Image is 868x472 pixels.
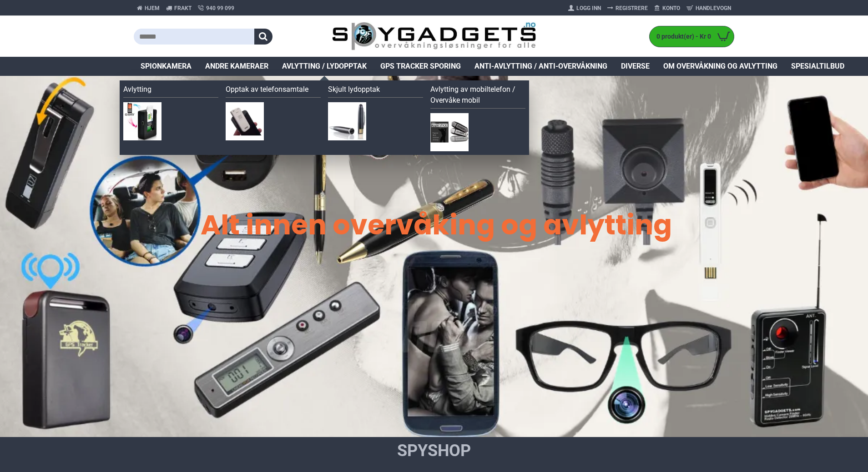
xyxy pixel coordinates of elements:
img: tab_domain_overview_orange.svg [25,57,32,65]
span: Registrere [616,4,648,12]
a: Avlytting [123,84,218,98]
img: Opptak av telefonsamtale [226,102,264,140]
span: Konto [662,4,680,12]
span: Spionkamera [141,61,192,72]
a: GPS Tracker Sporing [373,57,468,76]
img: Avlytting [123,102,161,140]
span: 940 99 099 [206,4,234,12]
img: logo_orange.svg [15,15,22,22]
a: Diverse [614,57,656,76]
div: Domain: [DOMAIN_NAME] [24,24,100,31]
span: Handlevogn [696,4,731,12]
span: Diverse [621,61,650,72]
a: Spesialtilbud [784,57,851,76]
img: Skjult lydopptak [328,102,366,140]
span: Om overvåkning og avlytting [663,61,777,72]
a: Logg Inn [565,1,604,15]
img: Avlytting av mobiltelefon / Overvåke mobil [430,113,469,151]
img: tab_keywords_by_traffic_grey.svg [91,57,98,65]
span: Anti-avlytting / Anti-overvåkning [474,61,607,72]
a: Spionkamera [134,57,198,76]
img: website_grey.svg [15,24,22,31]
span: GPS Tracker Sporing [380,61,461,72]
div: v 4.0.25 [25,15,45,22]
a: Om overvåkning og avlytting [656,57,784,76]
a: Avlytting av mobiltelefon / Overvåke mobil [430,84,525,109]
span: 0 produkt(er) - Kr 0 [650,32,713,41]
a: Anti-avlytting / Anti-overvåkning [468,57,614,76]
a: Konto [651,1,683,15]
a: Andre kameraer [198,57,275,76]
a: Avlytting / Lydopptak [275,57,373,76]
a: Skjult lydopptak [328,84,423,98]
img: SpyGadgets.no [332,22,536,51]
a: Opptak av telefonsamtale [226,84,321,98]
span: Frakt [174,4,192,12]
span: Andre kameraer [205,61,268,72]
span: Spesialtilbud [791,61,844,72]
span: Hjem [145,4,160,12]
h1: SpyShop [205,439,663,462]
div: Keywords by Traffic [101,58,153,64]
a: 0 produkt(er) - Kr 0 [650,26,734,47]
span: Avlytting / Lydopptak [282,61,367,72]
div: Domain Overview [35,58,81,64]
a: Handlevogn [683,1,734,15]
span: Logg Inn [576,4,601,12]
a: Registrere [604,1,651,15]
